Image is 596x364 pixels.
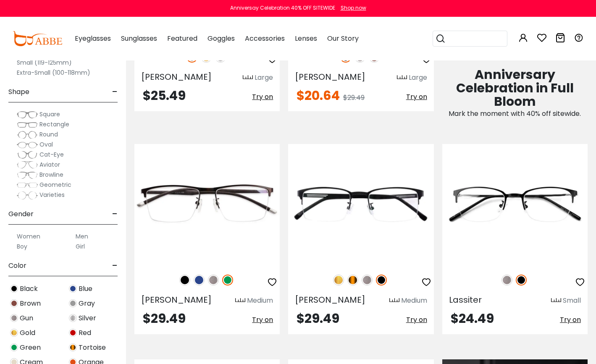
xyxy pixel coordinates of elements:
span: Shape [8,82,29,102]
span: Oval [39,140,53,149]
img: Gun [10,314,18,322]
span: [PERSON_NAME] [295,294,365,306]
img: Silver [69,314,77,322]
img: size ruler [243,75,253,81]
span: Eyeglasses [75,34,111,43]
span: Silver [79,313,96,323]
button: Try on [406,312,427,327]
span: Round [39,130,58,139]
img: Green [222,275,233,285]
img: Black [10,285,18,293]
div: Small [563,296,581,306]
div: Medium [247,296,273,306]
span: Color [8,256,26,276]
span: Accessories [245,34,285,43]
img: Green [10,343,18,351]
span: Goggles [207,34,235,43]
img: Red [69,329,77,337]
span: Blue [79,284,92,294]
img: Browline.png [17,171,38,179]
span: Try on [252,315,273,325]
button: Try on [560,312,581,327]
img: Black [376,275,387,285]
label: Women [17,231,40,241]
img: Gold [333,275,344,285]
img: Black [179,275,190,285]
label: Boy [17,241,27,251]
span: Lassiter [449,294,482,306]
span: Try on [406,315,427,325]
span: Browline [39,170,63,179]
img: Green Wyatt - Metal ,Adjust Nose Pads [134,144,280,265]
span: Mark the moment with 40% off sitewide. [449,109,581,118]
img: Oval.png [17,141,38,149]
img: Black [516,275,527,285]
span: Tortoise [79,343,106,353]
label: Girl [76,241,85,251]
img: Tortoise [69,343,77,351]
img: Brown [10,299,18,307]
span: [PERSON_NAME] [141,294,212,306]
img: Gray [69,299,77,307]
span: - [112,256,118,276]
span: Rectangle [39,120,69,128]
span: Our Story [327,34,359,43]
img: Geometric.png [17,181,38,189]
label: Men [76,231,88,241]
img: Square.png [17,110,38,119]
div: Shop now [341,4,366,12]
span: $24.49 [451,309,494,327]
img: size ruler [389,298,399,304]
button: Try on [406,89,427,105]
span: Gray [79,299,95,309]
span: $25.49 [143,86,186,105]
img: Rectangle.png [17,120,38,129]
span: Brown [20,299,41,309]
div: Anniversay Celebration 40% OFF SITEWIDE [230,4,335,12]
img: Blue [194,275,205,285]
span: Featured [167,34,197,43]
a: Shop now [336,4,366,11]
img: Gun [362,275,373,285]
img: Round.png [17,131,38,139]
div: Medium [401,296,427,306]
span: $29.49 [143,309,186,327]
span: Geometric [39,181,71,189]
img: abbeglasses.com [13,31,62,46]
span: Gold [20,328,35,338]
span: Try on [406,92,427,102]
span: Green [20,343,41,353]
img: Black Lassiter - Metal ,Adjust Nose Pads [442,144,588,265]
button: Try on [252,89,273,105]
span: Try on [560,315,581,325]
span: Aviator [39,160,60,169]
span: Gun [20,313,33,323]
img: Varieties.png [17,191,38,200]
span: Try on [252,92,273,102]
span: - [112,82,118,102]
img: Gun [208,275,219,285]
span: Square [39,110,60,118]
img: size ruler [397,75,407,81]
span: - [112,204,118,224]
img: size ruler [551,298,561,304]
img: Cat-Eye.png [17,151,38,159]
span: [PERSON_NAME] [141,71,212,83]
span: Cat-Eye [39,150,64,159]
span: $20.64 [297,86,340,105]
div: Large [255,73,273,83]
span: Gender [8,204,34,224]
span: Lenses [295,34,317,43]
img: Aviator.png [17,161,38,169]
div: Large [409,73,427,83]
img: size ruler [235,298,245,304]
label: Small (119-125mm) [17,58,72,68]
img: Black Gabriel - Metal ,Adjust Nose Pads [288,144,433,265]
span: Sunglasses [121,34,157,43]
img: Blue [69,285,77,293]
span: [PERSON_NAME] [295,71,365,83]
img: Tortoise [347,275,358,285]
img: Gold [10,329,18,337]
